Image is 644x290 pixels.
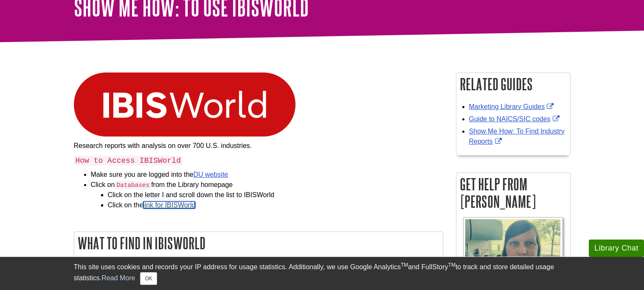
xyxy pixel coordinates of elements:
[91,170,443,180] li: Make sure you are logged into the
[101,274,135,282] a: Read More
[115,181,151,190] code: Databases
[74,156,183,166] code: How to Access IBISWorld
[74,141,443,151] p: Research reports with analysis on over 700 U.S. industries.
[589,240,644,257] button: Library Chat
[74,72,295,137] img: ibisworld logo
[469,115,562,123] a: Link opens in new window
[401,262,408,268] sup: TM
[193,171,228,178] a: DU website
[74,232,443,254] h2: What to Find in IBISWorld
[74,262,571,285] div: This site uses cookies and records your IP address for usage statistics. Additionally, we use Goo...
[108,190,443,200] li: Click on the letter I and scroll down the list to IBISWorld
[463,217,563,288] img: Profile Photo
[469,103,556,110] a: Link opens in new window
[456,173,570,213] h2: Get Help From [PERSON_NAME]
[91,180,443,211] li: Click on from the Library homepage
[143,201,195,209] a: link for IBISWorld
[456,73,570,95] h2: Related Guides
[108,200,443,210] li: Click on the
[469,128,565,145] a: Link opens in new window
[448,262,456,268] sup: TM
[140,272,157,285] button: Close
